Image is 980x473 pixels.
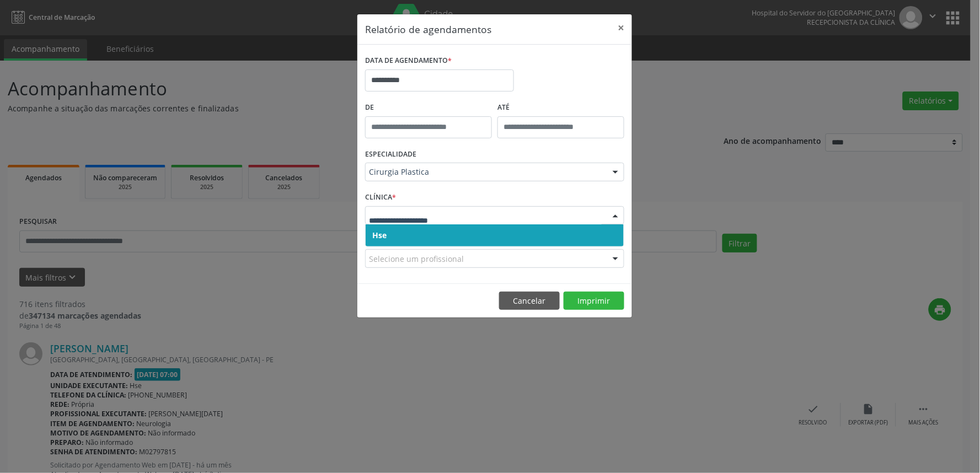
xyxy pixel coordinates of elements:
[564,292,624,310] button: Imprimir
[369,166,602,178] span: Cirurgia Plastica
[610,14,632,41] button: Close
[497,99,624,116] label: ATÉ
[369,253,464,265] span: Selecione um profissional
[365,146,416,163] label: ESPECIALIDADE
[372,230,387,240] span: Hse
[365,22,491,36] h5: Relatório de agendamentos
[365,99,492,116] label: De
[499,292,560,310] button: Cancelar
[365,189,396,206] label: CLÍNICA
[365,52,452,69] label: DATA DE AGENDAMENTO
